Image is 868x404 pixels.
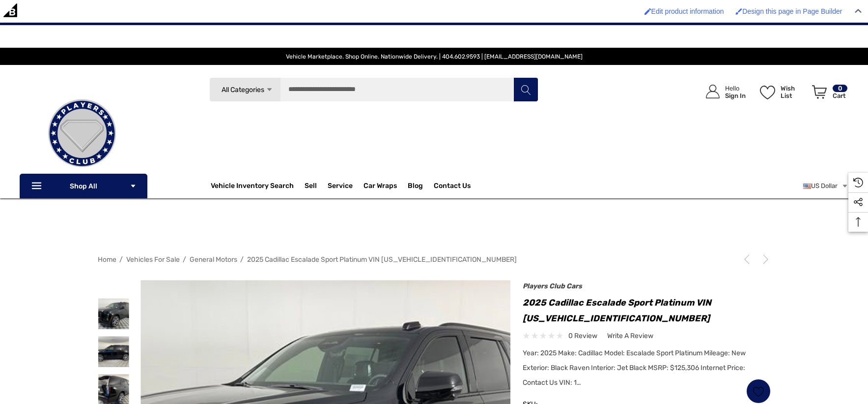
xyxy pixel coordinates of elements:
[30,181,45,192] svg: Icon Line
[98,336,129,367] img: For Sale: 2025 Cadillac Escalade Sport Platinum VIN 1GYS9GRL1SR203007
[190,255,237,264] a: General Motors
[523,295,771,326] h1: 2025 Cadillac Escalade Sport Platinum VIN [US_VEHICLE_IDENTIFICATION_NUMBER]
[781,85,807,99] p: Wish List
[853,178,863,187] svg: Recently Viewed
[803,176,848,196] a: USD
[730,2,847,20] a: Enabled brush for page builder edit. Design this page in Page Builder
[742,7,842,15] span: Design this page in Page Builder
[746,379,771,404] a: Wish List
[607,330,653,342] a: Write a Review
[640,2,729,20] a: Enabled brush for product edit Edit product information
[753,386,764,397] svg: Wish List
[98,255,116,264] a: Home
[364,182,397,192] span: Car Wraps
[808,75,848,113] a: Cart with 0 items
[286,53,583,60] span: Vehicle Marketplace. Shop Online. Nationwide Delivery. | 404.602.9593 | [EMAIL_ADDRESS][DOMAIN_NAME]
[644,8,651,15] img: Enabled brush for product edit
[408,182,423,192] a: Blog
[757,254,771,264] a: Next
[725,92,746,99] p: Sign In
[760,86,775,99] svg: Wish List
[209,77,280,102] a: All Categories Icon Arrow Down Icon Arrow Up
[364,176,408,196] a: Car Wraps
[742,254,756,264] a: Previous
[523,282,582,290] a: Players Club Cars
[568,330,597,342] span: 0 review
[607,332,653,341] span: Write a Review
[756,75,808,109] a: Wish List Wish List
[812,85,827,99] svg: Review Your Cart
[855,9,862,13] img: Close Admin Bar
[266,86,273,93] svg: Icon Arrow Down
[651,7,724,15] span: Edit product information
[130,183,137,189] svg: Icon Arrow Down
[725,85,746,92] p: Hello
[98,298,129,329] img: For Sale: 2025 Cadillac Escalade Sport Platinum VIN 1GYS9GRL1SR203007
[735,8,742,15] img: Enabled brush for page builder edit.
[126,255,180,264] a: Vehicles For Sale
[833,85,847,92] p: 0
[833,92,847,99] p: Cart
[20,174,147,198] p: Shop All
[853,197,863,207] svg: Social Media
[221,86,264,94] span: All Categories
[328,182,353,192] a: Service
[706,85,720,98] svg: Icon User Account
[695,75,751,109] a: Sign in
[434,182,471,192] a: Contact Us
[513,77,538,102] button: Search
[33,84,131,183] img: Players Club | Cars For Sale
[305,176,328,196] a: Sell
[305,182,317,192] span: Sell
[98,251,771,268] nav: Breadcrumb
[523,349,746,387] span: Year: 2025 Make: Cadillac Model: Escalade Sport Platinum Mileage: New Exterior: Black Raven Inter...
[211,182,294,192] a: Vehicle Inventory Search
[247,255,517,264] a: 2025 Cadillac Escalade Sport Platinum VIN [US_VEHICLE_IDENTIFICATION_NUMBER]
[848,217,868,227] svg: Top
